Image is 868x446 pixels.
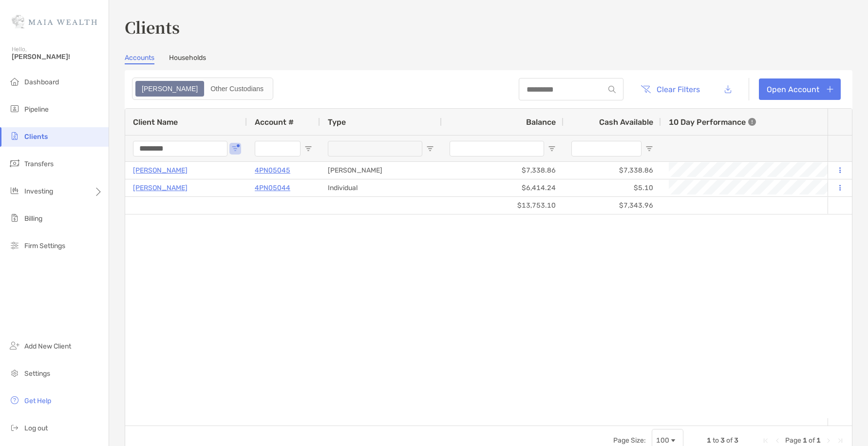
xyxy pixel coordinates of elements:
[255,182,290,194] a: 4PN05044
[304,145,312,153] button: Open Filter Menu
[9,212,20,224] img: billing icon
[526,117,556,127] span: Balance
[24,214,42,223] span: Billing
[24,160,54,168] span: Transfers
[24,133,48,141] span: Clients
[442,179,564,196] div: $6,414.24
[809,436,815,445] span: of
[803,436,807,445] span: 1
[656,436,669,445] div: 100
[133,141,227,156] input: Client Name Filter Input
[255,117,294,127] span: Account #
[136,82,203,96] div: Zoe
[759,78,841,100] a: Open Account
[255,141,301,156] input: Account # Filter Input
[816,436,821,445] span: 1
[24,424,48,432] span: Log out
[9,185,20,196] img: investing icon
[9,239,20,251] img: firm-settings icon
[169,54,206,64] a: Households
[24,242,65,250] span: Firm Settings
[669,109,756,135] div: 10 Day Performance
[442,162,564,179] div: $7,338.86
[734,436,738,445] span: 3
[24,187,53,195] span: Investing
[548,145,556,153] button: Open Filter Menu
[633,78,707,100] button: Clear Filters
[9,394,20,406] img: get-help icon
[564,179,661,196] div: $5.10
[12,53,103,61] span: [PERSON_NAME]!
[608,86,616,93] img: input icon
[24,369,50,378] span: Settings
[645,145,653,153] button: Open Filter Menu
[785,436,801,445] span: Page
[9,103,20,115] img: pipeline icon
[9,367,20,379] img: settings icon
[133,164,188,176] a: [PERSON_NAME]
[599,117,653,127] span: Cash Available
[24,78,59,86] span: Dashboard
[720,436,725,445] span: 3
[24,397,51,405] span: Get Help
[442,197,564,214] div: $13,753.10
[133,182,188,194] a: [PERSON_NAME]
[9,76,20,87] img: dashboard icon
[564,197,661,214] div: $7,343.96
[205,82,269,96] div: Other Custodians
[571,141,642,156] input: Cash Available Filter Input
[255,164,290,176] a: 4PN05045
[320,179,442,196] div: Individual
[774,437,781,445] div: Previous Page
[133,117,178,127] span: Client Name
[24,342,71,350] span: Add New Client
[320,162,442,179] div: [PERSON_NAME]
[9,157,20,169] img: transfers icon
[564,162,661,179] div: $7,338.86
[836,437,844,445] div: Last Page
[9,422,20,433] img: logout icon
[328,117,346,127] span: Type
[825,437,832,445] div: Next Page
[132,78,273,100] div: segmented control
[12,4,97,39] img: Zoe Logo
[426,145,434,153] button: Open Filter Menu
[9,340,20,351] img: add_new_client icon
[613,436,646,445] div: Page Size:
[125,54,154,64] a: Accounts
[9,130,20,142] img: clients icon
[726,436,733,445] span: of
[713,436,719,445] span: to
[24,105,49,114] span: Pipeline
[125,16,852,38] h3: Clients
[450,141,544,156] input: Balance Filter Input
[762,437,770,445] div: First Page
[231,145,239,153] button: Open Filter Menu
[707,436,711,445] span: 1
